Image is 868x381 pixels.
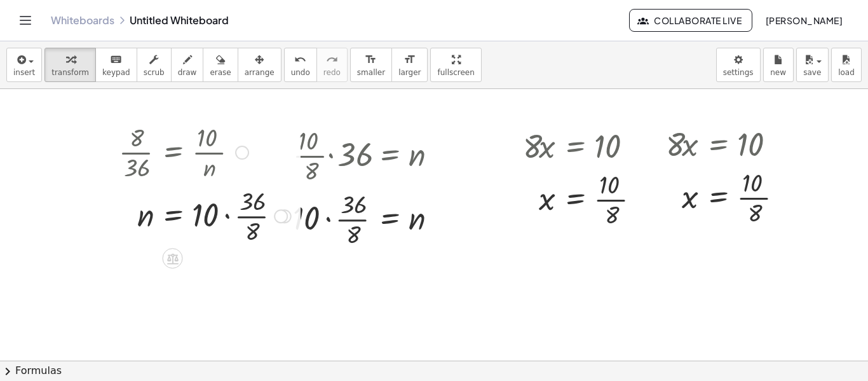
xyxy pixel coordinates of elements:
i: format_size [403,52,416,67]
a: Whiteboards [51,14,114,27]
span: [PERSON_NAME] [765,15,843,26]
button: [PERSON_NAME] [755,9,853,32]
button: draw [171,48,204,82]
button: format_sizesmaller [350,48,392,82]
span: erase [210,68,231,77]
span: scrub [144,68,165,77]
span: redo [323,68,341,77]
span: arrange [245,68,275,77]
span: fullscreen [437,68,474,77]
span: draw [178,68,197,77]
span: insert [13,68,35,77]
button: keyboardkeypad [95,48,137,82]
button: new [763,48,794,82]
span: Collaborate Live [640,15,742,26]
button: scrub [137,48,172,82]
i: keyboard [110,52,122,67]
button: insert [6,48,42,82]
button: undoundo [284,48,317,82]
span: larger [398,68,421,77]
button: save [796,48,829,82]
button: Toggle navigation [15,10,36,31]
span: settings [723,68,754,77]
div: Apply the same math to both sides of the equation [163,248,183,268]
span: smaller [357,68,385,77]
button: load [831,48,862,82]
button: format_sizelarger [391,48,428,82]
span: transform [51,68,89,77]
span: save [803,68,821,77]
button: erase [203,48,238,82]
span: undo [291,68,310,77]
i: format_size [365,52,377,67]
i: undo [294,52,306,67]
button: redoredo [316,48,348,82]
span: new [770,68,786,77]
button: transform [44,48,96,82]
button: arrange [238,48,281,82]
button: settings [716,48,761,82]
i: redo [326,52,338,67]
button: fullscreen [430,48,481,82]
span: load [838,68,855,77]
span: keypad [102,68,130,77]
button: Collaborate Live [629,9,752,32]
